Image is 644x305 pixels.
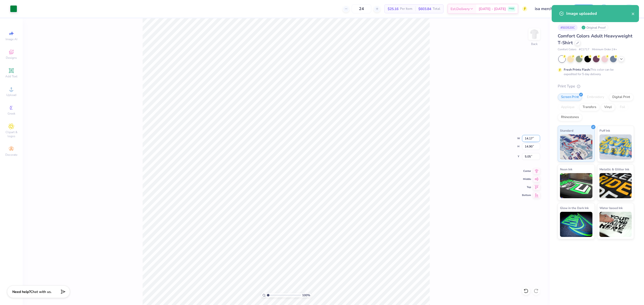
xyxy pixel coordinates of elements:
span: 100 % [302,293,310,297]
span: Metallic & Glitter Ink [599,167,629,172]
div: Applique [558,104,578,111]
span: Decorate [5,153,17,157]
strong: Need help? [12,289,30,294]
div: Original Proof [580,24,608,31]
strong: Fresh Prints Flash: [564,68,590,72]
span: Glow in the Dark Ink [560,205,589,211]
div: Screen Print [558,93,582,101]
input: – – [352,4,371,13]
div: Image uploaded [566,11,631,17]
div: This color can be expedited for 5 day delivery. [564,67,626,76]
span: Bottom [522,193,531,197]
div: Foil [617,104,628,111]
img: Glow in the Dark Ink [560,212,592,237]
span: Top [522,185,531,189]
span: Comfort Colors [558,47,576,52]
span: Designs [6,56,17,60]
img: Water based Ink [599,212,632,237]
span: Est. Delivery [451,6,470,12]
span: Chat with us. [30,289,52,294]
span: Total [433,6,440,12]
span: Greek [8,112,15,116]
img: Back [529,29,539,39]
input: Untitled Design [531,4,568,14]
span: Puff Ink [599,128,610,133]
span: Standard [560,128,573,133]
span: Upload [6,93,16,97]
div: Back [531,42,538,46]
img: Neon Ink [560,173,592,198]
div: # 503520C [558,24,578,31]
div: Rhinestones [558,114,582,121]
img: Standard [560,134,592,160]
span: Neon Ink [560,167,572,172]
span: [DATE] - [DATE] [479,6,506,12]
div: Embroidery [584,93,608,101]
div: Vinyl [601,104,615,111]
span: Water based Ink [599,205,623,211]
span: Clipart & logos [3,130,20,138]
span: Image AI [6,37,17,41]
span: Add Text [5,74,17,78]
span: # C1717 [579,47,589,52]
span: Middle [522,177,531,181]
span: Per Item [400,6,412,12]
button: close [631,11,635,17]
div: Transfers [579,104,599,111]
div: Print Type [558,83,634,89]
span: $603.84 [418,6,431,12]
span: FREE [509,7,514,11]
img: Puff Ink [599,134,632,160]
span: Minimum Order: 24 + [592,47,617,52]
span: Center [522,169,531,173]
div: Digital Print [609,93,633,101]
img: Metallic & Glitter Ink [599,173,632,198]
span: $25.16 [388,6,398,12]
span: Comfort Colors Adult Heavyweight T-Shirt [558,33,632,46]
